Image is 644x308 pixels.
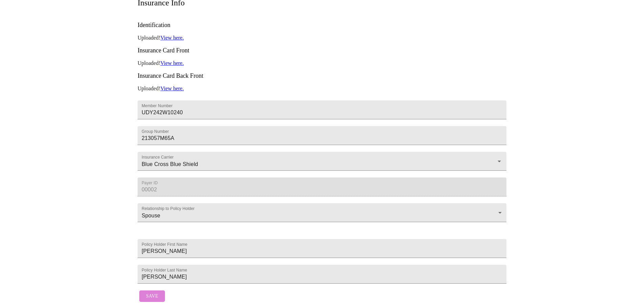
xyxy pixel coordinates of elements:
[160,60,184,66] a: View here.
[138,60,506,66] p: Uploaded!
[138,203,506,222] div: Spouse
[495,157,504,166] button: Open
[138,47,506,54] h3: Insurance Card Front
[138,72,506,79] h3: Insurance Card Back Front
[160,35,184,41] a: View here.
[139,290,165,302] button: Save
[138,35,506,41] p: Uploaded!
[138,86,506,92] p: Uploaded!
[146,292,158,301] span: Save
[138,22,506,29] h3: Identification
[160,86,184,91] a: View here.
